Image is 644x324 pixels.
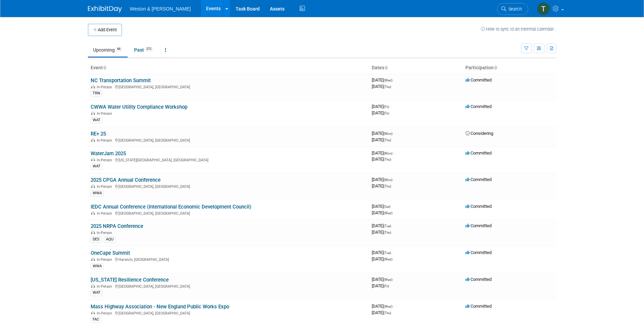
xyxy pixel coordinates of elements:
[465,104,492,109] span: Committed
[91,310,366,316] div: [GEOGRAPHIC_DATA], [GEOGRAPHIC_DATA]
[372,183,391,188] span: [DATE]
[91,250,130,256] a: OneCape Summit
[372,77,394,83] span: [DATE]
[97,138,114,143] span: In-Person
[465,204,492,209] span: Committed
[91,210,366,216] div: [GEOGRAPHIC_DATA], [GEOGRAPHIC_DATA]
[465,223,492,228] span: Committed
[384,105,389,109] span: (Fri)
[384,205,390,209] span: (Sat)
[465,250,492,255] span: Committed
[91,183,366,189] div: [GEOGRAPHIC_DATA], [GEOGRAPHIC_DATA]
[384,224,391,228] span: (Tue)
[384,78,392,82] span: (Wed)
[465,304,492,309] span: Committed
[384,211,392,215] span: (Wed)
[91,157,366,162] div: [US_STATE][GEOGRAPHIC_DATA], [GEOGRAPHIC_DATA]
[465,177,492,182] span: Committed
[97,257,114,262] span: In-Person
[97,184,114,189] span: In-Person
[91,290,103,296] div: WAT
[91,211,95,215] img: In-Person Event
[465,150,492,156] span: Committed
[372,223,393,228] span: [DATE]
[88,62,369,74] th: Event
[393,77,394,83] span: -
[115,47,123,52] span: 66
[91,311,95,314] img: In-Person Event
[393,131,394,136] span: -
[104,236,115,242] div: AQU
[384,85,391,89] span: (Thu)
[465,77,492,83] span: Committed
[384,184,391,188] span: (Thu)
[393,150,394,156] span: -
[91,317,101,323] div: FAC
[497,3,528,15] a: Search
[393,277,394,282] span: -
[465,277,492,282] span: Committed
[91,177,161,183] a: 2025 CPGA Annual Conference
[391,204,392,209] span: -
[372,137,391,142] span: [DATE]
[91,284,95,288] img: In-Person Event
[88,43,128,56] a: Upcoming66
[91,277,169,283] a: [US_STATE] Resilience Conference
[372,250,393,255] span: [DATE]
[88,6,122,13] img: ExhibitDay
[91,85,95,88] img: In-Person Event
[91,104,187,110] a: CWWA Water Utility Compliance Workshop
[372,204,392,209] span: [DATE]
[392,250,393,255] span: -
[369,62,463,74] th: Dates
[384,284,389,288] span: (Fri)
[97,158,114,162] span: In-Person
[481,26,556,32] a: How to sync to an external calendar...
[91,256,366,262] div: Harwich, [GEOGRAPHIC_DATA]
[390,104,391,109] span: -
[372,104,391,109] span: [DATE]
[384,65,388,70] a: Sort by Start Date
[91,158,95,161] img: In-Person Event
[372,110,389,115] span: [DATE]
[384,231,391,234] span: (Thu)
[506,6,522,12] span: Search
[97,284,114,289] span: In-Person
[91,111,95,115] img: In-Person Event
[97,311,114,316] span: In-Person
[372,304,394,309] span: [DATE]
[97,85,114,89] span: In-Person
[463,62,556,74] th: Participation
[91,236,102,242] div: DES
[372,277,394,282] span: [DATE]
[372,84,391,89] span: [DATE]
[103,65,106,70] a: Sort by Event Name
[384,305,392,308] span: (Wed)
[91,117,103,123] div: WAT
[372,131,394,136] span: [DATE]
[91,257,95,261] img: In-Person Event
[494,65,497,70] a: Sort by Participation Type
[384,151,392,155] span: (Mon)
[384,311,391,315] span: (Thu)
[372,150,394,156] span: [DATE]
[372,310,391,315] span: [DATE]
[97,111,114,116] span: In-Person
[91,263,104,269] div: WWA
[91,150,126,157] a: WaterJam 2025
[91,137,366,143] div: [GEOGRAPHIC_DATA], [GEOGRAPHIC_DATA]
[91,231,95,234] img: In-Person Event
[537,2,550,15] img: Tiffanie Knobloch
[129,43,159,56] a: Past272
[372,283,389,288] span: [DATE]
[384,178,392,182] span: (Mon)
[91,190,104,196] div: WWA
[372,230,391,235] span: [DATE]
[384,111,389,115] span: (Fri)
[393,177,394,182] span: -
[384,257,392,261] span: (Wed)
[384,251,391,255] span: (Tue)
[384,138,391,142] span: (Thu)
[130,6,191,12] span: Weston & [PERSON_NAME]
[393,304,394,309] span: -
